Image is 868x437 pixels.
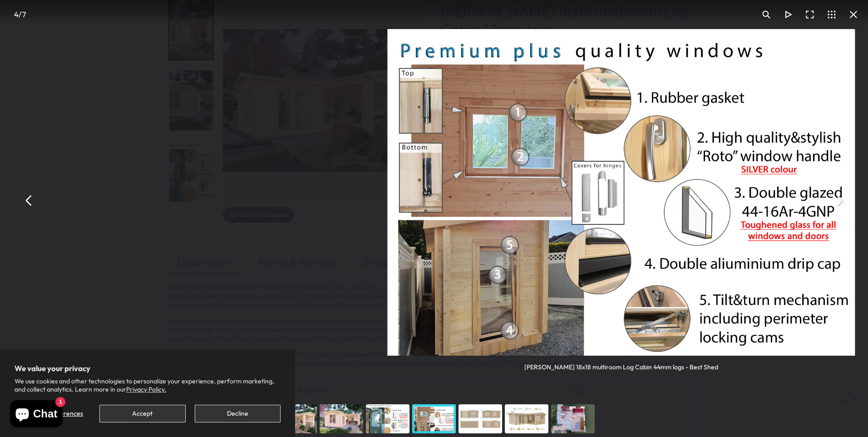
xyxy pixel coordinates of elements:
button: Toggle zoom level [755,4,777,25]
button: Close [843,4,864,25]
button: Previous [18,189,40,211]
a: Privacy Policy. [126,385,166,393]
button: Decline [195,405,281,422]
h2: We value your privacy [15,364,281,373]
button: Next [828,189,850,211]
span: 7 [22,10,26,19]
div: / [4,4,36,25]
p: We use cookies and other technologies to personalize your experience, perform marketing, and coll... [15,377,281,393]
div: [PERSON_NAME] 18x18 multiroom Log Cabin 44mm logs - Best Shed [524,356,718,372]
button: Accept [99,405,185,422]
button: Toggle thumbnails [821,4,843,25]
inbox-online-store-chat: Shopify online store chat [7,400,65,430]
span: 4 [14,10,19,19]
